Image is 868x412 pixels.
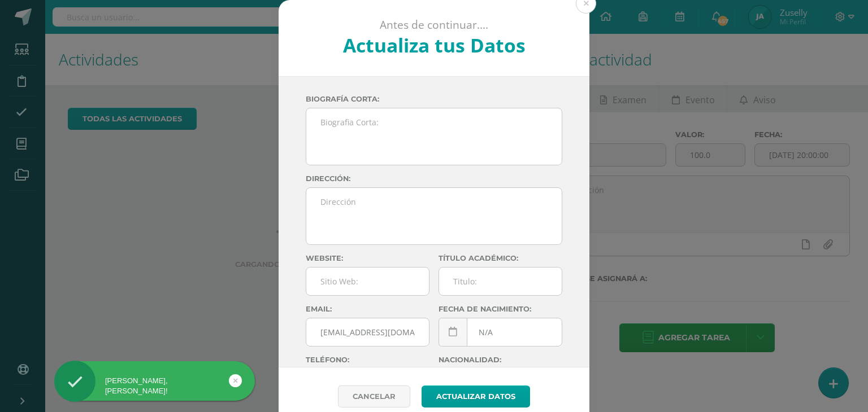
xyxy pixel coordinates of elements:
[439,254,562,262] label: Título académico:
[54,376,255,396] div: [PERSON_NAME], [PERSON_NAME]!
[306,268,429,295] input: Sitio Web:
[306,305,429,313] label: Email:
[306,95,562,103] label: Biografía corta:
[306,318,429,346] input: Correo Electronico:
[306,174,562,183] label: Dirección:
[309,32,559,58] h2: Actualiza tus Datos
[439,356,562,364] label: Nacionalidad:
[439,305,562,313] label: Fecha de nacimiento:
[422,385,530,407] button: Actualizar datos
[439,268,562,295] input: Titulo:
[338,385,410,407] a: Cancelar
[309,18,559,32] p: Antes de continuar....
[306,254,429,262] label: Website:
[439,318,562,346] input: Fecha de Nacimiento:
[306,356,429,364] label: Teléfono:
